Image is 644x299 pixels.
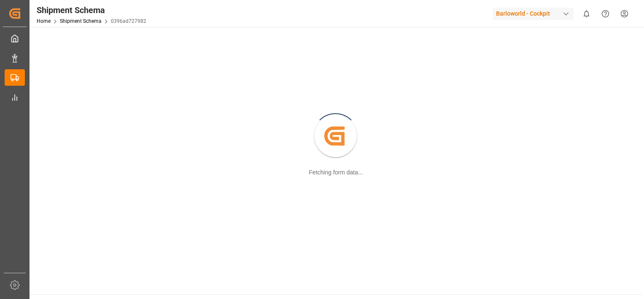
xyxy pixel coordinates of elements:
[596,4,615,23] button: Help Center
[577,4,596,23] button: show 0 new notifications
[493,5,577,22] button: Barloworld - Cockpit
[37,18,51,24] a: Home
[309,168,363,177] div: Fetching form data...
[37,4,146,16] div: Shipment Schema
[493,8,574,20] div: Barloworld - Cockpit
[60,18,102,24] a: Shipment Schema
